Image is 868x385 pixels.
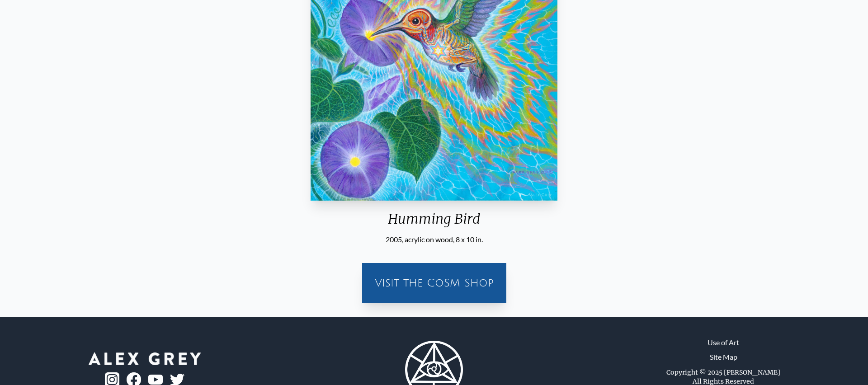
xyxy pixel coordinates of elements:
[148,375,163,385] img: youtube-logo.png
[710,352,737,362] a: Site Map
[708,337,739,348] a: Use of Art
[368,268,501,297] a: Visit the CoSM Shop
[307,234,561,245] div: 2005, acrylic on wood, 8 x 10 in.
[666,368,780,377] div: Copyright © 2025 [PERSON_NAME]
[307,211,561,234] div: Humming Bird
